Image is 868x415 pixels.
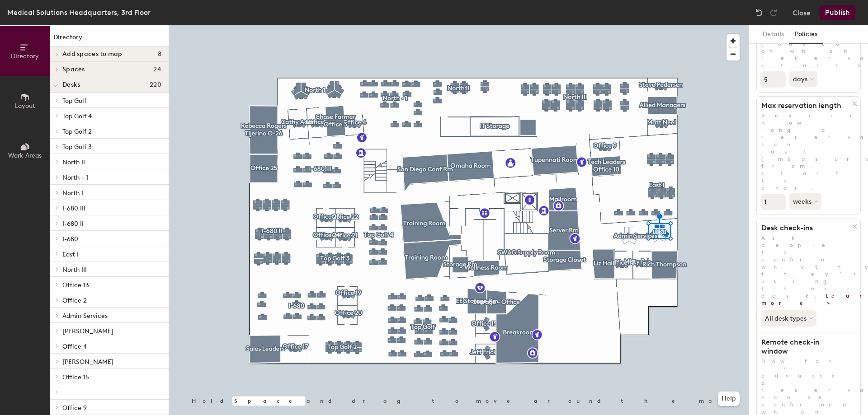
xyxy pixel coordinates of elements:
button: All desk types [761,310,816,326]
button: Help [718,392,740,406]
span: Top Golf 2 [62,128,92,135]
div: Medical Solutions Headquarters, 3rd Floor [7,7,151,18]
span: [PERSON_NAME] [62,358,113,366]
span: 220 [150,81,161,89]
span: I-680 II [62,220,84,228]
span: Office 2 [62,297,87,304]
span: Add spaces to map [62,51,123,58]
span: Office 15 [62,373,89,381]
span: Directory [11,52,39,60]
span: [PERSON_NAME] [62,327,113,335]
span: North II [62,159,85,166]
span: Office 4 [62,343,87,350]
button: weeks [789,193,821,210]
span: Top Golf 4 [62,112,92,120]
span: Admin Services [62,312,108,320]
button: days [789,71,817,87]
button: Details [757,25,789,44]
h1: Desk check-ins [757,224,852,233]
span: I-680 [62,235,78,243]
span: 8 [158,51,161,58]
span: Office 13 [62,281,89,289]
p: Restrict how long a reservation can last (measured from start to end). [757,112,860,191]
span: North 1 [62,189,84,197]
span: East I [62,251,79,258]
span: I-680 III [62,205,85,212]
span: Office 9 [62,404,87,412]
span: Spaces [62,66,85,73]
span: North III [62,266,87,274]
h1: Directory [50,33,169,47]
button: Publish [820,5,855,20]
h1: Max reservation length [757,101,852,110]
span: Top Golf [62,97,86,105]
img: Undo [755,8,764,17]
span: Top Golf 3 [62,143,92,151]
span: Work Areas [8,152,42,159]
span: North - 1 [62,174,88,182]
h1: Remote check-in window [757,338,852,356]
span: Layout [15,102,35,110]
button: Policies [789,25,823,44]
button: Close [793,5,811,20]
span: 24 [153,66,161,73]
img: Redo [769,8,778,17]
span: Desks [62,81,80,89]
